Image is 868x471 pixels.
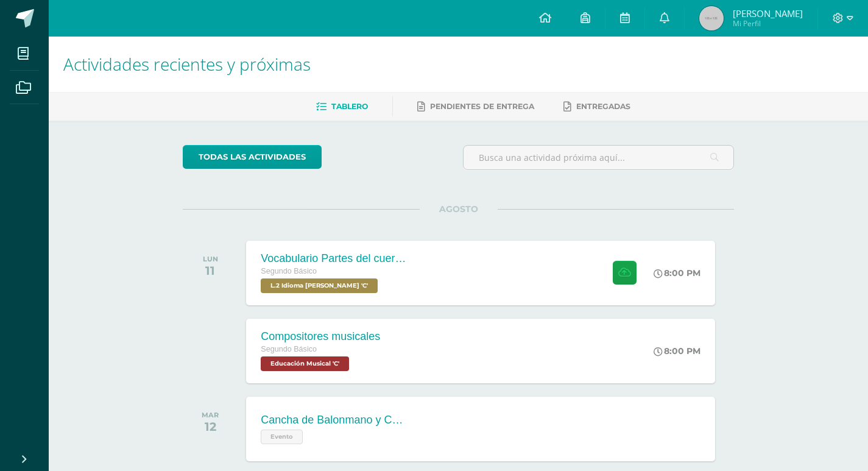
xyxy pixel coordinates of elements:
[261,430,303,444] span: Evento
[331,102,368,111] span: Tablero
[261,345,317,353] span: Segundo Básico
[699,6,724,30] img: 9ebedb0ff532a1507b9b02654ee795af.png
[183,145,322,169] a: todas las Actividades
[654,267,700,278] div: 8:00 PM
[63,52,311,76] span: Actividades recientes y próximas
[261,330,380,343] div: Compositores musicales
[316,97,368,116] a: Tablero
[202,419,219,434] div: 12
[261,267,317,275] span: Segundo Básico
[417,97,534,116] a: Pendientes de entrega
[202,411,219,419] div: MAR
[420,204,498,214] span: AGOSTO
[261,414,407,427] div: Cancha de Balonmano y Contenido
[430,102,534,111] span: Pendientes de entrega
[203,255,218,263] div: LUN
[563,97,630,116] a: Entregadas
[733,18,803,29] span: Mi Perfil
[733,7,803,19] span: [PERSON_NAME]
[261,278,378,293] span: L.2 Idioma Maya Kaqchikel 'C'
[261,356,349,371] span: Educación Musical 'C'
[654,345,700,356] div: 8:00 PM
[464,146,733,169] input: Busca una actividad próxima aquí...
[576,102,630,111] span: Entregadas
[203,263,218,278] div: 11
[261,252,407,265] div: Vocabulario Partes del cuerpo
